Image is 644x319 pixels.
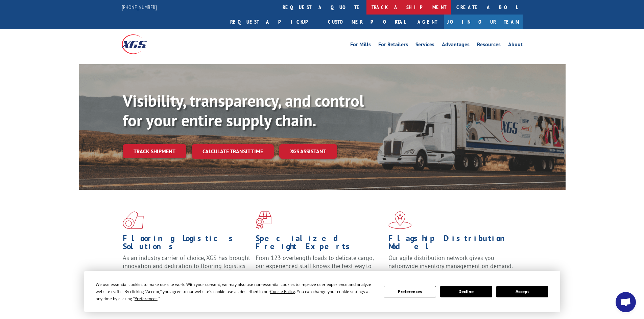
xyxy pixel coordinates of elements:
[123,234,251,254] h1: Flooring Logistics Solutions
[384,286,436,297] button: Preferences
[350,42,371,49] a: For Mills
[122,4,157,10] a: [PHONE_NUMBER]
[378,42,408,49] a: For Retailers
[415,42,434,49] a: Services
[256,234,383,254] h1: Specialized Freight Experts
[135,296,158,301] span: Preferences
[442,42,470,49] a: Advantages
[225,15,323,29] a: Request a pickup
[256,254,383,284] p: From 123 overlength loads to delicate cargo, our experienced staff knows the best way to move you...
[84,271,560,312] div: Cookie Consent Prompt
[440,286,492,297] button: Decline
[270,289,295,294] span: Cookie Policy
[508,42,523,49] a: About
[388,211,412,229] img: xgs-icon-flagship-distribution-model-red
[496,286,548,297] button: Accept
[388,234,516,254] h1: Flagship Distribution Model
[279,144,337,159] a: XGS ASSISTANT
[477,42,501,49] a: Resources
[123,211,144,229] img: xgs-icon-total-supply-chain-intelligence-red
[123,90,364,131] b: Visibility, transparency, and control for your entire supply chain.
[323,15,411,29] a: Customer Portal
[123,144,186,158] a: Track shipment
[96,281,376,302] div: We use essential cookies to make our site work. With your consent, we may also use non-essential ...
[123,254,250,278] span: As an industry carrier of choice, XGS has brought innovation and dedication to flooring logistics...
[411,15,444,29] a: Agent
[616,292,636,312] div: Open chat
[256,211,271,229] img: xgs-icon-focused-on-flooring-red
[192,144,274,159] a: Calculate transit time
[444,15,523,29] a: Join Our Team
[388,254,513,270] span: Our agile distribution network gives you nationwide inventory management on demand.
